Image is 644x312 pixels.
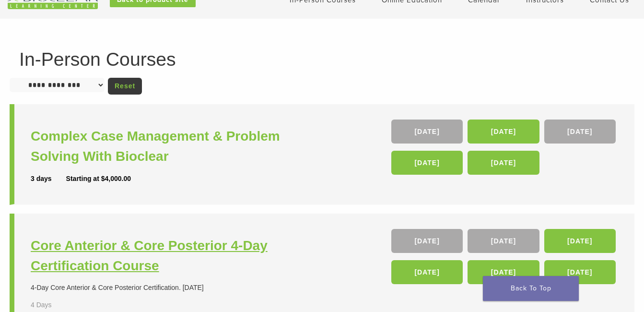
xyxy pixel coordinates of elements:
a: [DATE] [468,260,539,284]
div: 3 days [31,174,66,184]
a: [DATE] [468,151,539,175]
a: [DATE] [544,229,616,253]
a: [DATE] [544,120,616,144]
a: [DATE] [468,120,539,144]
a: [DATE] [391,120,463,144]
div: Starting at $4,000.00 [66,174,131,184]
a: Reset [108,78,142,95]
a: [DATE] [391,151,463,175]
h1: In-Person Courses [19,50,625,69]
a: Complex Case Management & Problem Solving With Bioclear [31,126,325,167]
a: [DATE] [391,260,463,284]
a: Back To Top [483,276,579,301]
div: , , , , , [391,229,618,289]
a: [DATE] [391,229,463,253]
div: 4 Days [31,300,75,310]
a: Core Anterior & Core Posterior 4-Day Certification Course [31,236,325,276]
div: 4-Day Core Anterior & Core Posterior Certification. [DATE] [31,283,325,293]
div: , , , , [391,120,618,180]
a: [DATE] [468,229,539,253]
a: [DATE] [544,260,616,284]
